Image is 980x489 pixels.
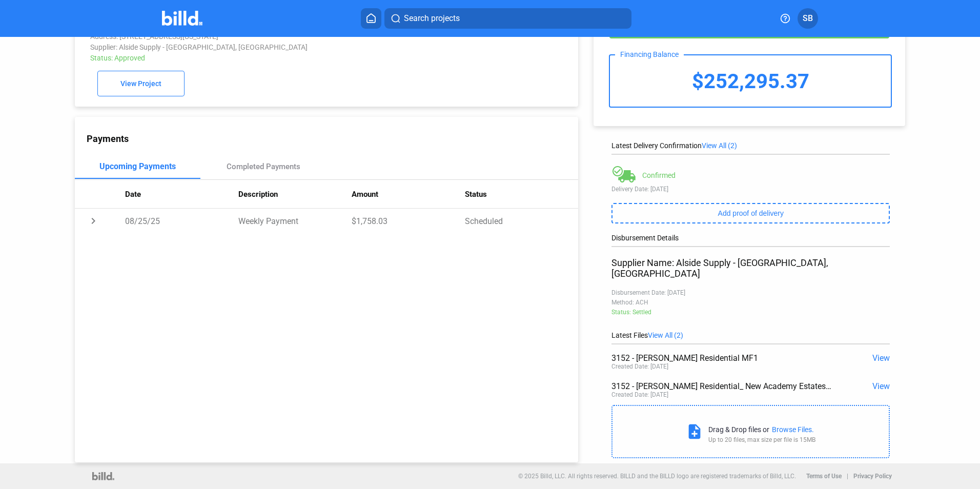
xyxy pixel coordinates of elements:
[611,391,668,398] div: Created Date: [DATE]
[87,133,578,144] div: Payments
[97,71,185,96] button: View Project
[238,180,352,209] th: Description
[404,12,460,25] span: Search projects
[806,473,842,480] b: Terms of Use
[125,180,238,209] th: Date
[611,363,668,370] div: Created Date: [DATE]
[238,209,352,233] td: Weekly Payment
[847,473,848,480] p: |
[162,11,202,26] img: Billd Company Logo
[718,209,784,217] span: Add proof of delivery
[611,257,890,279] div: Supplier Name: Alside Supply - [GEOGRAPHIC_DATA], [GEOGRAPHIC_DATA]
[803,12,813,25] span: SB
[798,8,818,29] button: SB
[518,473,796,480] p: © 2025 Billd, LLC. All rights reserved. BILLD and the BILLD logo are registered trademarks of Bil...
[352,209,465,233] td: $1,758.03
[611,234,890,242] div: Disbursement Details
[648,331,683,339] span: View All (2)
[465,209,578,233] td: Scheduled
[686,423,703,440] mat-icon: note_add
[772,425,814,434] div: Browse Files.
[702,141,737,150] span: View All (2)
[125,209,238,233] td: 08/25/25
[611,309,890,316] div: Status: Settled
[615,50,684,58] div: Financing Balance
[99,161,176,171] div: Upcoming Payments
[90,43,468,51] div: Supplier: Alside Supply - [GEOGRAPHIC_DATA], [GEOGRAPHIC_DATA]
[611,381,834,391] div: 3152 - [PERSON_NAME] Residential_ New Academy Estates_ B1-7 C1 ([GEOGRAPHIC_DATA], [GEOGRAPHIC_DA...
[120,80,161,88] span: View Project
[611,141,890,150] div: Latest Delivery Confirmation
[611,331,890,339] div: Latest Files
[872,353,890,363] span: View
[352,180,465,209] th: Amount
[610,55,891,107] div: $252,295.37
[708,425,769,434] div: Drag & Drop files or
[611,186,890,193] div: Delivery Date: [DATE]
[708,436,815,443] div: Up to 20 files, max size per file is 15MB
[465,180,578,209] th: Status
[853,473,892,480] b: Privacy Policy
[384,8,631,29] button: Search projects
[611,353,834,363] div: 3152 - [PERSON_NAME] Residential MF1
[92,472,114,480] img: logo
[611,289,890,296] div: Disbursement Date: [DATE]
[872,381,890,391] span: View
[611,203,890,223] button: Add proof of delivery
[611,299,890,306] div: Method: ACH
[227,162,300,171] div: Completed Payments
[90,54,468,62] div: Status: Approved
[642,171,676,179] div: Confirmed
